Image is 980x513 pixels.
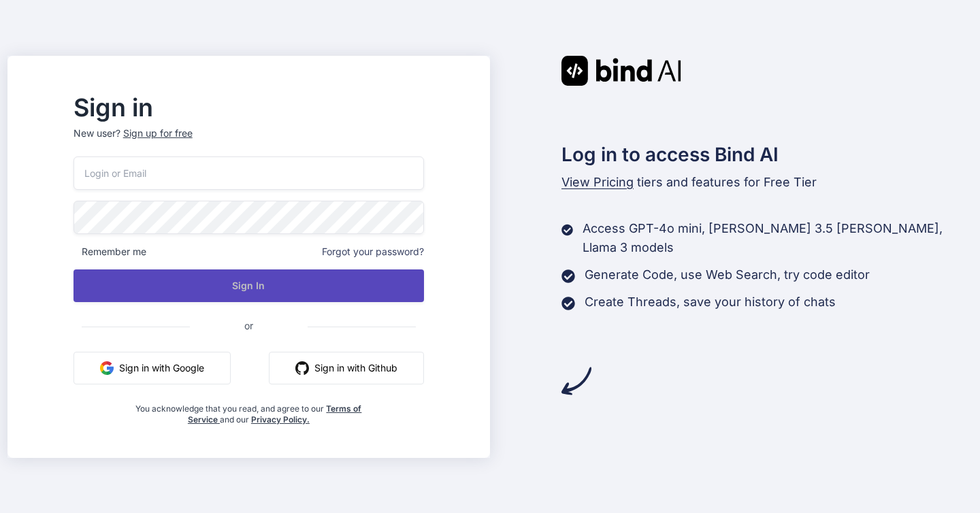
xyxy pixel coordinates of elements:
[73,352,231,384] button: Sign in with Google
[73,127,424,156] p: New user?
[73,245,146,259] span: Remember me
[295,361,309,375] img: github
[561,366,591,396] img: arrow
[583,219,973,257] p: Access GPT-4o mini, [PERSON_NAME] 3.5 [PERSON_NAME], Llama 3 models
[188,403,362,425] a: Terms of Service
[73,269,424,302] button: Sign In
[73,97,424,118] h2: Sign in
[561,140,973,169] h2: Log in to access Bind AI
[585,265,870,284] p: Generate Code, use Web Search, try code editor
[73,156,424,190] input: Login or Email
[322,245,424,259] span: Forgot your password?
[561,173,973,192] p: tiers and features for Free Tier
[269,352,424,384] button: Sign in with Github
[561,56,681,86] img: Bind AI logo
[251,414,310,425] a: Privacy Policy.
[132,395,366,425] div: You acknowledge that you read, and agree to our and our
[190,309,308,342] span: or
[100,361,114,375] img: google
[123,127,193,140] div: Sign up for free
[561,175,634,189] span: View Pricing
[585,293,836,312] p: Create Threads, save your history of chats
